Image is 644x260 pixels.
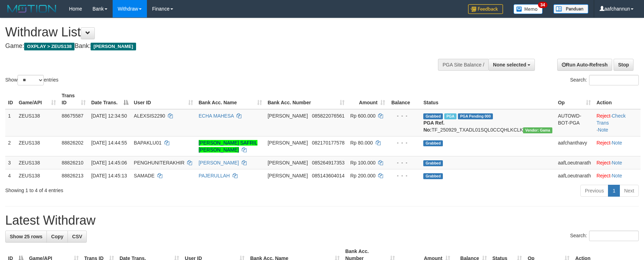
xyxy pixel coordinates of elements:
[423,113,443,119] span: Grabbed
[17,75,44,85] select: Showentries
[589,231,639,241] input: Search:
[612,160,622,166] a: Note
[268,113,308,119] span: [PERSON_NAME]
[62,160,83,166] span: 88826210
[5,213,639,227] h1: Latest Withdraw
[598,127,608,133] a: Note
[420,89,555,109] th: Status
[350,140,373,146] span: Rp 80.000
[423,140,443,146] span: Grabbed
[5,184,263,194] div: Showing 1 to 4 of 4 entries
[10,234,42,239] span: Show 25 rows
[620,185,639,197] a: Next
[72,234,82,239] span: CSV
[265,89,347,109] th: Bank Acc. Number: activate to sort column ascending
[199,160,239,166] a: [PERSON_NAME]
[612,140,622,146] a: Note
[555,169,594,182] td: aafLoeutnarath
[594,156,641,169] td: ·
[612,173,622,178] a: Note
[468,4,503,14] img: Feedback.jpg
[391,139,418,146] div: - - -
[62,113,83,119] span: 88675587
[5,89,16,109] th: ID
[16,169,59,182] td: ZEUS138
[68,231,87,243] a: CSV
[5,109,16,136] td: 1
[589,75,639,85] input: Search:
[59,89,88,109] th: Trans ID: activate to sort column ascending
[391,172,418,179] div: - - -
[199,173,230,178] a: PAJERULLAH
[5,43,422,50] h4: Game: Bank:
[596,160,610,166] a: Reject
[391,159,418,166] div: - - -
[423,173,443,179] span: Grabbed
[594,89,641,109] th: Action
[350,160,375,166] span: Rp 100.000
[555,89,594,109] th: Op: activate to sort column ascending
[423,120,444,133] b: PGA Ref. No:
[312,173,345,178] span: Copy 085143604014 to clipboard
[493,62,526,68] span: None selected
[608,185,620,197] a: 1
[5,169,16,182] td: 4
[594,169,641,182] td: ·
[594,136,641,156] td: ·
[91,160,127,166] span: [DATE] 14:45:06
[134,160,185,166] span: PENGHUNITERAKHIR
[131,89,196,109] th: User ID: activate to sort column ascending
[514,4,543,14] img: Button%20Memo.svg
[268,173,308,178] span: [PERSON_NAME]
[423,160,443,166] span: Grabbed
[5,156,16,169] td: 3
[350,113,375,119] span: Rp 600.000
[420,109,555,136] td: TF_250929_TXADL01SQL0CCQHLKCLK
[596,173,610,178] a: Reject
[5,231,47,243] a: Show 25 rows
[134,173,155,178] span: SAMADE
[596,113,625,126] a: Check Trans
[555,156,594,169] td: aafLoeutnarath
[614,59,634,71] a: Stop
[5,25,422,39] h1: Withdraw List
[62,173,83,178] span: 88826213
[596,140,610,146] a: Reject
[24,43,75,50] span: OXPLAY > ZEUS138
[199,113,234,119] a: ECHA MAHESA
[312,113,345,119] span: Copy 085822076561 to clipboard
[91,173,127,178] span: [DATE] 14:45:13
[134,140,162,146] span: BAPAKLU01
[199,140,257,153] a: [PERSON_NAME] SAFRIL [PERSON_NAME]
[268,140,308,146] span: [PERSON_NAME]
[196,89,265,109] th: Bank Acc. Name: activate to sort column ascending
[553,4,588,14] img: panduan.png
[62,140,83,146] span: 88826202
[5,3,58,14] img: MOTION_logo.png
[5,75,58,85] label: Show entries
[16,156,59,169] td: ZEUS138
[347,89,388,109] th: Amount: activate to sort column ascending
[91,140,127,146] span: [DATE] 14:44:55
[16,89,59,109] th: Game/API: activate to sort column ascending
[438,59,488,71] div: PGA Site Balance /
[391,112,418,119] div: - - -
[538,2,547,8] span: 34
[555,109,594,136] td: AUTOWD-BOT-PGA
[16,109,59,136] td: ZEUS138
[444,113,457,119] span: Marked by aafpengsreynich
[312,140,345,146] span: Copy 082170177578 to clipboard
[268,160,308,166] span: [PERSON_NAME]
[5,136,16,156] td: 2
[350,173,375,178] span: Rp 200.000
[596,113,610,119] a: Reject
[570,231,639,241] label: Search:
[523,127,552,133] span: Vendor URL: https://trx31.1velocity.biz
[16,136,59,156] td: ZEUS138
[580,185,608,197] a: Previous
[51,234,63,239] span: Copy
[570,75,639,85] label: Search:
[557,59,612,71] a: Run Auto-Refresh
[91,43,136,50] span: [PERSON_NAME]
[488,59,535,71] button: None selected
